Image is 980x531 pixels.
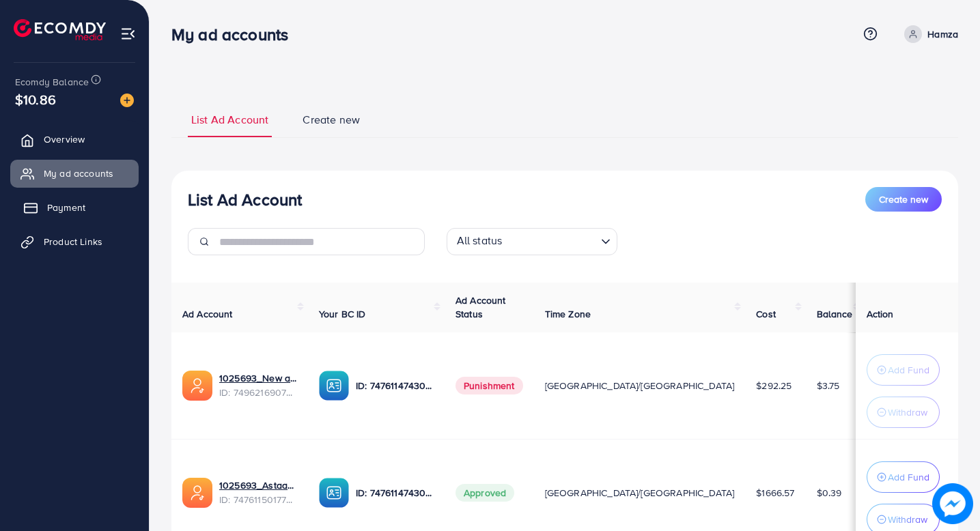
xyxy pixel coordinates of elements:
a: 1025693_Astaar_1740668679174 [219,478,297,492]
span: [GEOGRAPHIC_DATA]/[GEOGRAPHIC_DATA] [545,486,735,500]
span: [GEOGRAPHIC_DATA]/[GEOGRAPHIC_DATA] [545,379,735,392]
a: My ad accounts [10,160,139,187]
span: Approved [456,484,514,502]
p: Withdraw [888,404,927,420]
img: logo [14,19,106,40]
button: Add Fund [867,461,940,493]
h3: List Ad Account [188,190,302,210]
span: All status [454,230,505,252]
button: Add Fund [867,354,940,386]
span: Cost [756,307,776,321]
input: Search for option [506,231,595,252]
span: Punishment [456,377,523,394]
h3: My ad accounts [171,25,299,44]
span: ID: 7476115017721790465 [219,493,297,506]
button: Withdraw [867,397,940,428]
a: Product Links [10,228,139,255]
a: Hamza [899,25,958,43]
span: $1666.57 [756,486,794,500]
p: ID: 7476114743011983361 [356,377,434,394]
div: Search for option [447,228,617,255]
span: $3.75 [817,379,840,392]
a: 1025693_New asttar_1745349014306 [219,371,297,385]
span: Ad Account Status [456,293,506,321]
img: image [932,483,972,523]
span: Ad Account [182,307,233,321]
img: menu [120,26,136,42]
img: ic-ads-acc.e4c84228.svg [182,371,212,401]
span: My ad accounts [44,167,113,180]
p: Add Fund [888,362,929,378]
a: Payment [10,194,139,221]
span: Time Zone [545,307,591,321]
span: Balance [817,307,853,321]
button: Create new [865,187,942,212]
div: <span class='underline'>1025693_New asttar_1745349014306</span></br>7496216907876466704 [219,371,297,399]
img: ic-ads-acc.e4c84228.svg [182,478,212,508]
p: Withdraw [888,511,927,528]
span: Create new [879,192,928,206]
img: ic-ba-acc.ded83a64.svg [319,371,349,401]
span: Action [867,307,894,321]
img: image [120,94,134,107]
a: Overview [10,126,139,153]
span: $10.86 [15,89,56,109]
span: Payment [47,201,85,214]
span: List Ad Account [191,112,268,128]
p: Add Fund [888,469,929,485]
span: Ecomdy Balance [15,75,89,89]
p: ID: 7476114743011983361 [356,485,434,501]
span: Overview [44,132,85,146]
span: $292.25 [756,379,792,392]
div: <span class='underline'>1025693_Astaar_1740668679174</span></br>7476115017721790465 [219,478,297,506]
p: Hamza [927,26,958,42]
span: $0.39 [817,486,842,500]
span: Product Links [44,235,102,248]
span: Create new [303,112,360,128]
img: ic-ba-acc.ded83a64.svg [319,478,349,508]
span: Your BC ID [319,307,366,321]
span: ID: 7496216907876466704 [219,386,297,399]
